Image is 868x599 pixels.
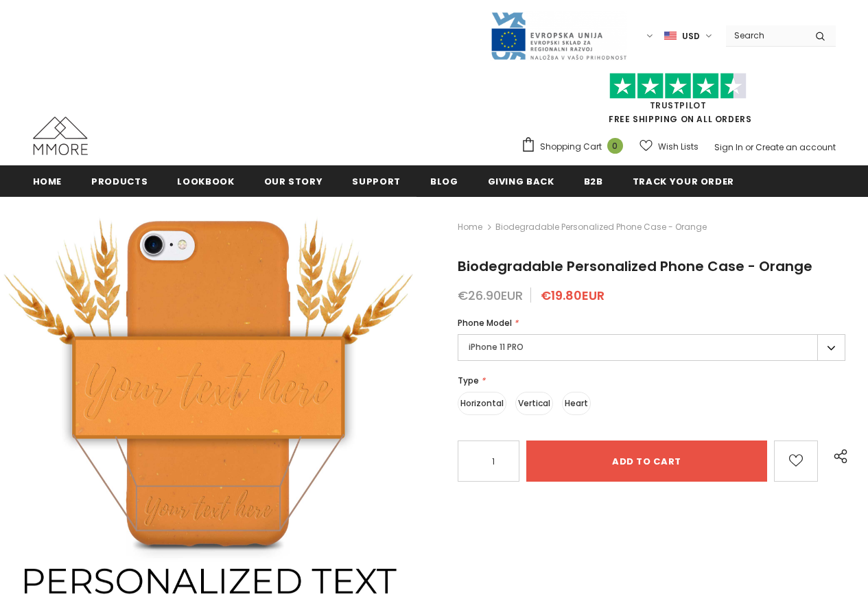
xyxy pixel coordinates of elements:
[633,165,734,196] a: Track your order
[91,165,148,196] a: Products
[633,175,734,188] span: Track your order
[714,141,743,153] a: Sign In
[33,165,62,196] a: Home
[458,219,482,235] a: Home
[584,165,603,196] a: B2B
[562,392,591,415] label: Heart
[264,165,323,196] a: Our Story
[526,441,767,482] input: Add to cart
[745,141,753,153] span: or
[521,79,836,125] span: FREE SHIPPING ON ALL ORDERS
[430,165,458,196] a: Blog
[515,392,553,415] label: Vertical
[540,140,602,154] span: Shopping Cart
[352,165,401,196] a: support
[495,219,707,235] span: Biodegradable Personalized Phone Case - Orange
[177,175,234,188] span: Lookbook
[458,392,506,415] label: Horizontal
[458,287,523,304] span: €26.90EUR
[521,137,630,157] a: Shopping Cart 0
[430,175,458,188] span: Blog
[584,175,603,188] span: B2B
[91,175,148,188] span: Products
[609,73,747,99] img: Trust Pilot Stars
[664,30,677,42] img: USD
[33,117,88,155] img: MMORE Cases
[650,99,707,111] a: Trustpilot
[177,165,234,196] a: Lookbook
[458,257,812,276] span: Biodegradable Personalized Phone Case - Orange
[458,375,479,386] span: Type
[490,30,627,41] a: Javni Razpis
[33,175,62,188] span: Home
[607,138,623,154] span: 0
[682,30,700,43] span: USD
[488,175,554,188] span: Giving back
[726,25,805,45] input: Search Site
[658,140,699,154] span: Wish Lists
[541,287,605,304] span: €19.80EUR
[264,175,323,188] span: Our Story
[352,175,401,188] span: support
[458,334,845,361] label: iPhone 11 PRO
[490,11,627,61] img: Javni Razpis
[488,165,554,196] a: Giving back
[755,141,836,153] a: Create an account
[458,317,512,329] span: Phone Model
[640,134,699,158] a: Wish Lists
